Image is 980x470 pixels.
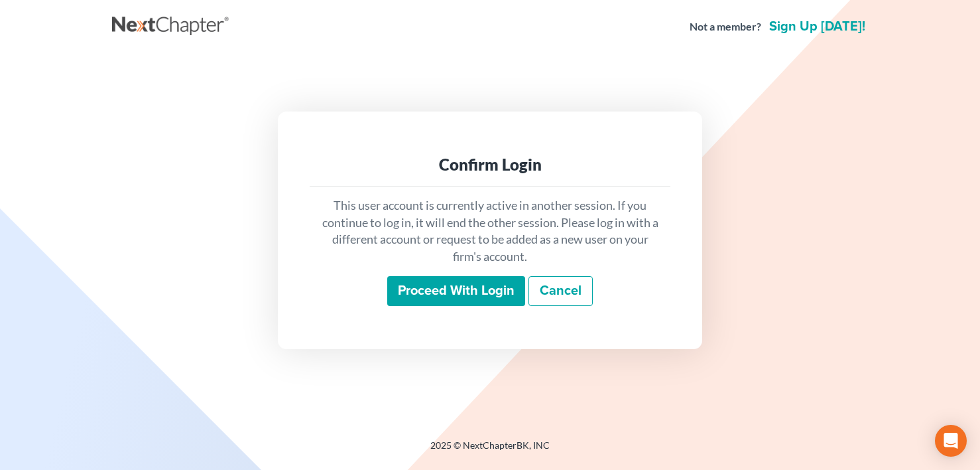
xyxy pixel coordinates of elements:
div: Open Intercom Messenger [935,425,967,457]
div: Confirm Login [320,154,660,175]
a: Cancel [528,276,593,307]
div: 2025 © NextChapterBK, INC [112,439,868,463]
input: Proceed with login [387,276,525,307]
strong: Not a member? [690,19,761,35]
p: This user account is currently active in another session. If you continue to log in, it will end ... [320,197,660,266]
a: Sign up [DATE]! [766,20,868,33]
